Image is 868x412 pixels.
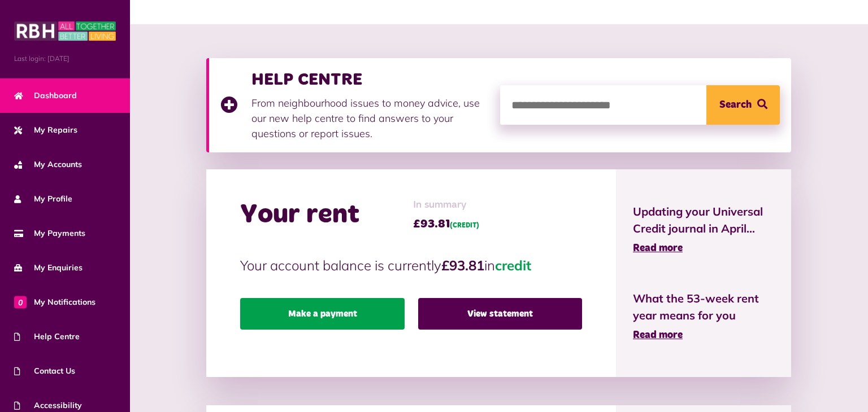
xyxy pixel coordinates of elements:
[14,365,75,377] span: Contact Us
[14,159,82,170] span: My Accounts
[14,90,77,102] span: Dashboard
[633,203,774,256] a: Updating your Universal Credit journal in April... Read more
[719,85,752,125] span: Search
[413,198,479,213] span: In summary
[14,262,83,274] span: My Enquiries
[14,296,96,308] span: My Notifications
[633,290,774,343] a: What the 53-week rent year means for you Read more
[441,257,484,274] strong: £93.81
[633,203,774,237] span: Updating your Universal Credit journal in April...
[251,95,489,141] p: From neighbourhood issues to money advice, use our new help centre to find answers to your questi...
[14,193,72,205] span: My Profile
[14,400,82,411] span: Accessibility
[418,298,582,330] a: View statement
[240,255,581,275] p: Your account balance is currently in
[633,290,774,324] span: What the 53-week rent year means for you
[14,227,85,239] span: My Payments
[240,298,404,330] a: Make a payment
[633,243,683,253] span: Read more
[240,199,359,231] h2: Your rent
[251,69,489,90] h3: HELP CENTRE
[450,222,479,229] span: (CREDIT)
[14,20,116,42] img: MyRBH
[706,85,780,125] button: Search
[495,257,531,274] span: credit
[14,54,116,64] span: Last login: [DATE]
[14,296,27,308] span: 0
[14,331,80,343] span: Help Centre
[14,124,77,136] span: My Repairs
[413,216,479,233] span: £93.81
[633,330,683,340] span: Read more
